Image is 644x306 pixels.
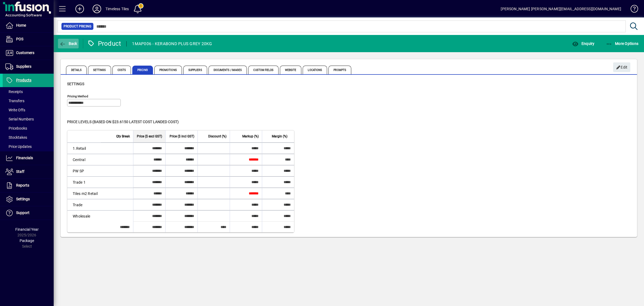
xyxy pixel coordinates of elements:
[616,63,628,72] span: Edit
[16,211,30,215] span: Support
[67,176,101,188] td: Trade 1
[16,78,31,82] span: Products
[5,144,32,149] span: Price Updates
[248,66,278,74] span: Custom Fields
[54,39,83,48] app-page-header-button: Back
[67,143,101,154] td: 1.Retail
[242,133,259,139] span: Markup (%)
[16,51,34,55] span: Customers
[16,197,30,201] span: Settings
[303,66,327,74] span: Locations
[132,40,212,48] div: 1MAP006 - KERABOND PLUS GREY 20KG
[5,108,25,112] span: Write Offs
[606,41,639,46] span: More Options
[605,39,640,48] button: More Options
[67,210,101,222] td: Wholesale
[67,120,179,124] span: Price levels (based on $23.6150 Latest cost landed cost)
[116,133,130,139] span: Qty Break
[613,62,630,72] button: Edit
[3,142,54,151] a: Price Updates
[3,133,54,142] a: Stocktakes
[3,124,54,133] a: Pricebooks
[183,66,207,74] span: Suppliers
[16,37,23,41] span: POS
[105,5,129,13] div: Timeless Tiles
[67,165,101,176] td: PW SP
[280,66,302,74] span: Website
[3,151,54,165] a: Financials
[67,82,84,86] span: Settings
[67,188,101,199] td: Tiles m2 Retail
[154,66,182,74] span: Promotions
[5,117,34,121] span: Serial Numbers
[3,33,54,46] a: POS
[3,115,54,124] a: Serial Numbers
[59,41,77,46] span: Back
[112,66,131,74] span: Costs
[3,19,54,32] a: Home
[88,4,105,14] button: Profile
[16,169,24,174] span: Staff
[328,66,351,74] span: Prompts
[3,206,54,220] a: Support
[137,133,162,139] span: Price ($ excl GST)
[71,4,88,14] button: Add
[66,66,87,74] span: Details
[627,1,637,19] a: Knowledge Base
[3,165,54,179] a: Staff
[208,66,247,74] span: Documents / Images
[15,227,39,232] span: Financial Year
[5,126,27,130] span: Pricebooks
[501,5,621,13] div: [PERSON_NAME] [PERSON_NAME][EMAIL_ADDRESS][DOMAIN_NAME]
[5,99,24,103] span: Transfers
[67,94,88,98] mat-label: Pricing method
[3,87,54,96] a: Receipts
[5,135,27,140] span: Stocktakes
[16,23,26,27] span: Home
[88,66,111,74] span: Settings
[3,60,54,73] a: Suppliers
[208,133,226,139] span: Discount (%)
[132,66,153,74] span: Pricing
[16,64,31,69] span: Suppliers
[3,105,54,115] a: Write Offs
[3,193,54,206] a: Settings
[5,90,23,94] span: Receipts
[20,239,34,243] span: Package
[58,39,79,48] button: Back
[64,24,91,29] span: Product Pricing
[3,179,54,192] a: Reports
[3,46,54,60] a: Customers
[572,41,594,46] span: Enquiry
[67,154,101,165] td: Central
[67,199,101,210] td: Trade
[571,39,596,48] button: Enquiry
[16,183,29,187] span: Reports
[87,39,121,48] div: Product
[170,133,194,139] span: Price ($ incl GST)
[3,96,54,105] a: Transfers
[272,133,287,139] span: Margin (%)
[16,156,33,160] span: Financials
